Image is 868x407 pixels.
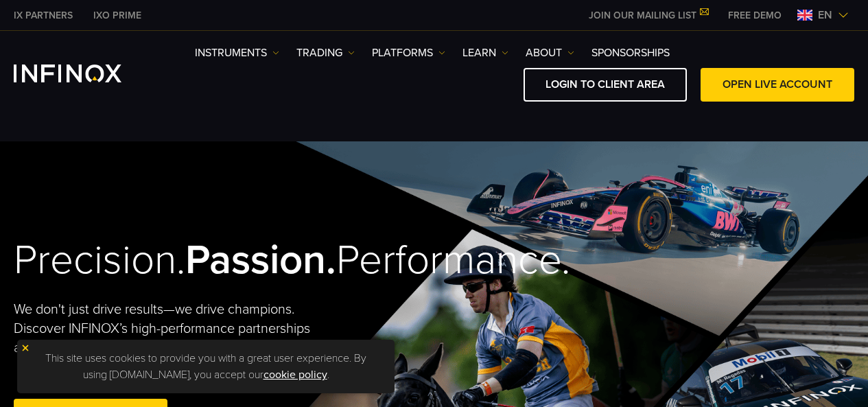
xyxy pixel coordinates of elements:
span: en [812,7,838,23]
p: This site uses cookies to provide you with a great user experience. By using [DOMAIN_NAME], you a... [24,347,388,386]
h2: Precision. Performance. [14,235,392,286]
img: yellow close icon [21,343,30,353]
a: SPONSORSHIPS [591,45,670,61]
a: LOGIN TO CLIENT AREA [524,68,687,102]
a: ABOUT [526,45,574,61]
a: JOIN OUR MAILING LIST [578,10,718,21]
a: INFINOX MENU [718,8,792,23]
a: TRADING [296,45,355,61]
a: Learn [462,45,508,61]
p: We don't just drive results—we drive champions. Discover INFINOX’s high-performance partnerships ... [14,300,316,358]
a: PLATFORMS [372,45,445,61]
a: INFINOX [83,8,152,23]
a: INFINOX Logo [14,65,154,82]
strong: Passion. [185,235,336,285]
a: OPEN LIVE ACCOUNT [701,68,854,102]
a: INFINOX [3,8,83,23]
a: cookie policy [263,368,327,382]
a: Instruments [195,45,279,61]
